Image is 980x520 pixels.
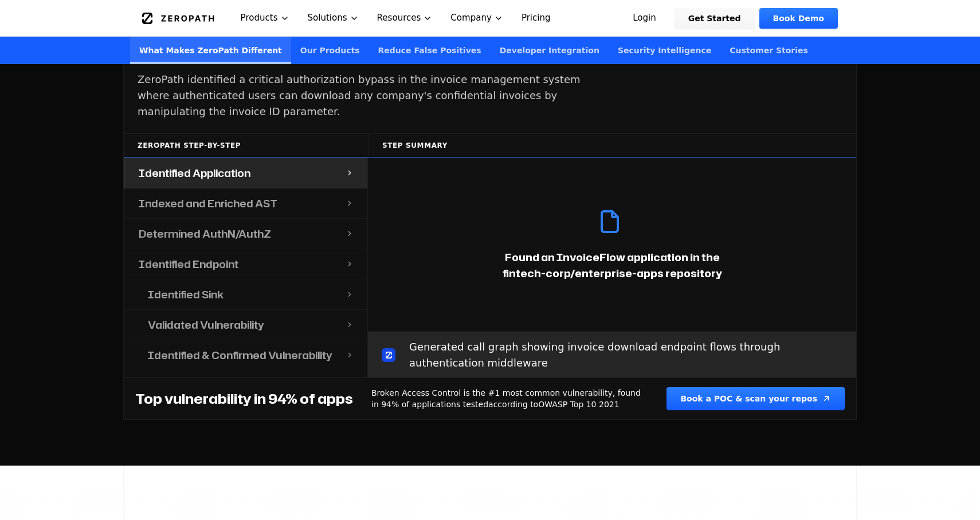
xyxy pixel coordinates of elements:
div: Generated call graph showing invoice download endpoint flows through authentication middleware [368,332,856,377]
a: Developer Integration [491,37,609,64]
h4: Identified Endpoint [139,256,238,272]
button: Indexed and Enriched AST [124,188,367,219]
p: Found an InvoiceFlow application in the fintech-corp/enterprise-apps repository [484,249,740,281]
a: Our Products [291,37,369,64]
h4: Identified & Confirmed Vulnerability [148,347,332,363]
button: Identified Sink [124,279,367,310]
a: OWASP Top 10 2021 [538,400,619,409]
a: Book Demo [759,8,838,29]
h4: Determined AuthN/AuthZ [139,226,271,242]
h4: Top vulnerability in 94% of apps [135,389,353,408]
button: Identified Endpoint [124,249,367,279]
a: Security Intelligence [609,37,720,64]
button: Identified & Confirmed Vulnerability [124,340,367,370]
h4: Indexed and Enriched AST [139,195,277,211]
button: Identified Application [124,158,367,188]
p: Broken Access Control is the #1 most common vulnerability, found in 94% of applications tested ac... [371,387,648,410]
button: Book a POC & scan your repos [667,387,845,410]
button: Determined AuthN/AuthZ [124,219,367,249]
div: Step Summary [368,133,856,157]
a: Customer Stories [720,37,817,64]
h4: Identified Sink [148,286,224,302]
p: ZeroPath identified a critical authorization bypass in the invoice management system where authen... [138,72,598,120]
a: Reduce False Positives [369,37,491,64]
h4: Identified Application [139,165,250,181]
a: Login [619,8,670,29]
a: Get Started [675,8,755,29]
h4: Validated Vulnerability [148,317,264,333]
button: Validated Vulnerability [124,310,367,340]
a: What Makes ZeroPath Different [130,37,291,64]
div: ZeroPath Step-by-Step [124,133,368,157]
